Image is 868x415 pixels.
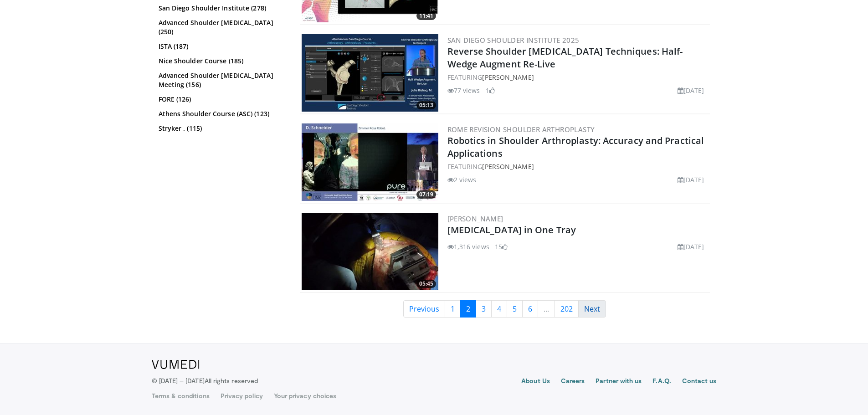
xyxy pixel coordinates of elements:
[416,190,436,199] span: 07:19
[460,300,476,318] a: 2
[159,71,284,89] a: Advanced Shoulder [MEDICAL_DATA] Meeting (156)
[491,300,507,318] a: 4
[159,56,284,66] a: Nice Shoulder Course (185)
[596,376,642,387] a: Partner with us
[447,125,595,134] a: Rome Revision Shoulder Arthroplasty
[302,123,438,201] img: 3d222951-2f60-4a9a-9cf5-a412f0f51cd3.300x170_q85_crop-smart_upscale.jpg
[302,34,438,112] img: 04ab4792-be95-4d15-abaa-61dd869f3458.300x170_q85_crop-smart_upscale.jpg
[159,18,284,36] a: Advanced Shoulder [MEDICAL_DATA] (250)
[302,213,438,290] img: cb9d4c3b-10c4-45bf-8108-3f78e758919d.300x170_q85_crop-smart_upscale.jpg
[300,300,710,318] nav: Search results pages
[302,34,438,112] a: 05:13
[522,300,538,318] a: 6
[678,242,704,251] li: [DATE]
[159,4,284,13] a: San Diego Shoulder Institute (278)
[447,86,480,95] li: 77 views
[416,101,436,109] span: 05:13
[447,224,576,236] a: [MEDICAL_DATA] in One Tray
[152,391,210,400] a: Terms & conditions
[416,12,436,20] span: 11:41
[476,300,492,318] a: 3
[159,95,284,104] a: FORE (126)
[403,300,445,318] a: Previous
[521,376,550,387] a: About Us
[652,376,671,387] a: F.A.Q.
[507,300,523,318] a: 5
[159,42,284,51] a: ISTA (187)
[152,360,200,369] img: VuMedi Logo
[486,86,495,95] li: 1
[447,175,477,184] li: 2 views
[482,73,534,82] a: [PERSON_NAME]
[678,175,704,184] li: [DATE]
[152,376,258,385] p: © [DATE] – [DATE]
[447,242,489,251] li: 1,316 views
[561,376,585,387] a: Careers
[447,45,683,70] a: Reverse Shoulder [MEDICAL_DATA] Techniques: Half-Wedge Augment Re-Live
[416,280,436,288] span: 05:45
[205,377,258,384] span: All rights reserved
[578,300,606,318] a: Next
[447,162,708,171] div: FEATURING
[302,123,438,201] a: 07:19
[482,162,534,171] a: [PERSON_NAME]
[447,134,704,159] a: Robotics in Shoulder Arthroplasty: Accuracy and Practical Applications
[555,300,579,318] a: 202
[302,213,438,290] a: 05:45
[445,300,461,318] a: 1
[447,72,708,82] div: FEATURING
[221,391,263,400] a: Privacy policy
[274,391,336,400] a: Your privacy choices
[678,86,704,95] li: [DATE]
[159,109,284,118] a: Athens Shoulder Course (ASC) (123)
[159,124,284,133] a: Stryker . (115)
[447,214,503,223] a: [PERSON_NAME]
[682,376,717,387] a: Contact us
[495,242,508,251] li: 15
[447,36,580,45] a: San Diego Shoulder Institute 2025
